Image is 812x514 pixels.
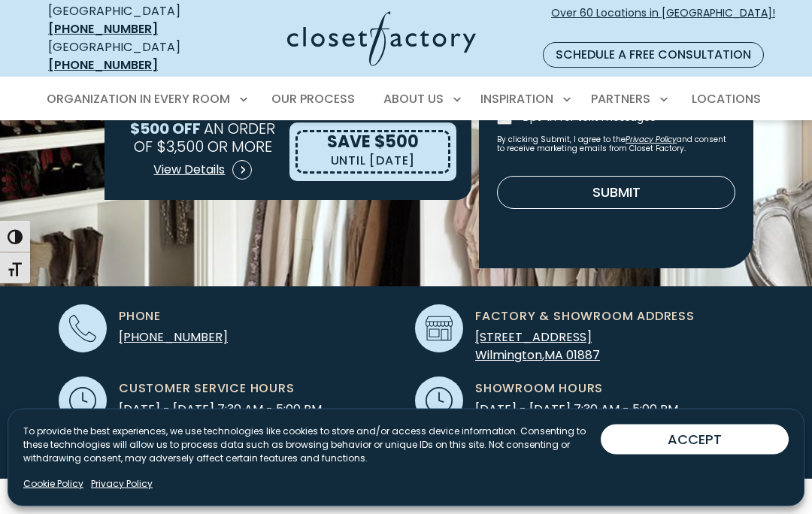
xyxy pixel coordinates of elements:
img: Closet Factory Logo [287,11,476,66]
span: Our Process [271,90,355,107]
span: [DATE] - [DATE] 7:30 AM - 5:00 PM [119,401,322,419]
span: Inspiration [480,90,553,107]
a: [STREET_ADDRESS] Wilmington,MA 01887 [475,329,600,364]
span: Organization in Every Room [47,90,230,107]
p: UNTIL [DATE] [331,151,416,172]
div: [GEOGRAPHIC_DATA] [48,38,212,74]
span: AN ORDER OF $3,500 OR MORE [134,119,276,158]
span: Wilmington [475,347,542,364]
a: [PHONE_NUMBER] [48,20,158,38]
span: Locations [692,90,761,107]
span: View Details [153,162,225,180]
a: View Details [153,156,253,186]
span: $500 OFF [130,119,201,140]
span: Customer Service Hours [119,380,295,398]
span: Phone [119,308,161,326]
span: Showroom Hours [475,380,603,398]
p: To provide the best experiences, we use technologies like cookies to store and/or access device i... [23,425,601,465]
button: Submit [497,177,735,210]
span: MA [544,347,563,364]
span: [STREET_ADDRESS] [475,329,592,346]
a: Cookie Policy [23,477,83,491]
span: Factory & Showroom Address [475,308,695,326]
span: Over 60 Locations in [GEOGRAPHIC_DATA]! [551,5,775,37]
a: [PHONE_NUMBER] [119,329,228,346]
span: Partners [591,90,650,107]
a: Schedule a Free Consultation [543,42,764,68]
a: Privacy Policy [91,477,153,491]
span: About Us [383,90,444,107]
a: [PHONE_NUMBER] [48,56,158,74]
div: [GEOGRAPHIC_DATA] [48,2,212,38]
span: [DATE] - [DATE] 7:30 AM - 5:00 PM [475,401,678,419]
small: By clicking Submit, I agree to the and consent to receive marketing emails from Closet Factory. [497,136,735,154]
span: 01887 [566,347,600,364]
span: SAVE $500 [327,131,419,154]
a: Privacy Policy [626,135,677,146]
button: ACCEPT [601,425,789,455]
nav: Primary Menu [36,78,776,120]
